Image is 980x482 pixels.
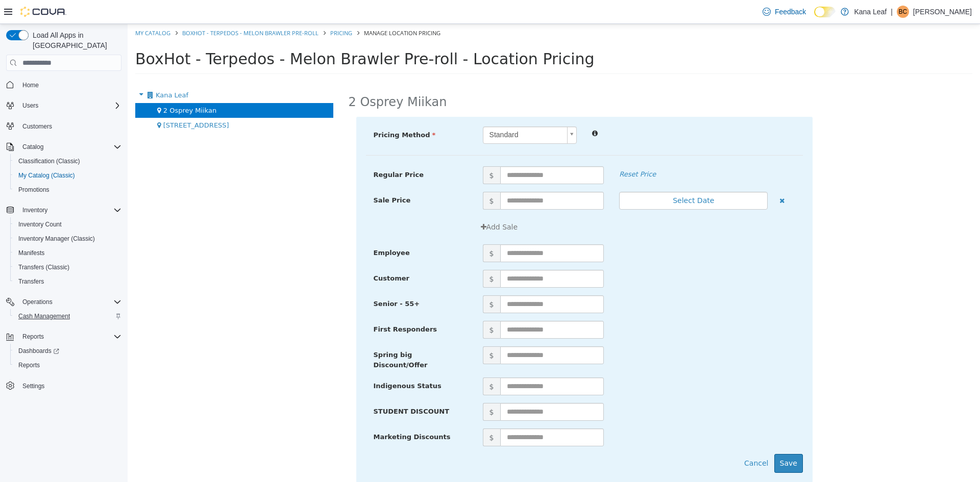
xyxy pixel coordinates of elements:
span: Kana Leaf [28,67,61,75]
span: Pricing Method [246,107,308,115]
button: Transfers [10,274,126,289]
span: Manifests [18,249,44,257]
span: First Responders [246,301,310,309]
span: Dark Mode [814,17,815,18]
span: [STREET_ADDRESS] [36,97,102,105]
a: Cash Management [14,310,74,322]
span: Promotions [18,186,50,194]
span: My Catalog (Classic) [18,171,75,180]
span: Classification (Classic) [18,157,80,165]
span: 2 Osprey Miikan [36,83,89,90]
span: Customers [18,120,121,133]
span: Marketing Discounts [246,409,323,417]
p: | [891,6,893,18]
a: Settings [18,380,48,392]
a: Inventory Count [14,218,66,231]
input: Dark Mode [814,7,836,17]
span: Transfers (Classic) [18,263,69,271]
button: Settings [2,378,126,393]
span: BoxHot - Terpedos - Melon Brawler Pre-roll - Location Pricing [8,26,467,44]
img: Cova [20,7,66,17]
span: $ [355,271,373,289]
span: Users [18,99,121,112]
button: Operations [2,295,126,309]
span: $ [355,353,373,371]
span: $ [355,322,373,340]
span: Reports [22,333,44,341]
button: Transfers (Classic) [10,260,126,274]
button: Customers [2,119,126,134]
span: Reports [18,361,40,369]
button: Inventory [18,204,52,216]
h2: 2 Osprey Miikan [221,70,320,86]
span: Cash Management [18,312,70,320]
button: Home [2,77,126,92]
button: Manifests [10,246,126,260]
button: Select Date [492,168,640,186]
a: Standard [355,103,449,120]
span: Manifests [14,247,121,259]
button: Reports [10,358,126,372]
span: Inventory Count [14,218,121,231]
span: $ [355,142,373,160]
span: Spring big Discount/Offer [246,327,300,345]
span: $ [355,379,373,397]
span: Inventory Count [18,220,62,229]
span: Promotions [14,184,121,196]
span: Transfers (Classic) [14,261,121,273]
span: BC [899,6,908,18]
a: BoxHot - Terpedos - Melon Brawler Pre-roll [55,5,191,13]
a: My Catalog [8,5,43,13]
button: Reports [2,329,126,344]
a: Customers [18,120,56,133]
button: Save [647,430,675,449]
p: [PERSON_NAME] [913,6,972,18]
span: Indigenous Status [246,358,314,366]
button: Catalog [18,141,47,153]
span: Settings [22,382,44,390]
span: $ [355,246,373,264]
span: Reports [18,331,121,343]
nav: Complex example [6,73,121,420]
span: Cash Management [14,310,121,322]
a: Home [18,79,43,91]
span: Manage Location Pricing [236,5,313,13]
span: Inventory [22,206,47,214]
a: Classification (Classic) [14,155,84,167]
p: Kana Leaf [854,6,887,18]
span: Dashboards [14,345,121,357]
span: Home [22,81,39,89]
button: Cancel [611,430,646,449]
span: $ [355,404,373,422]
span: Settings [18,379,121,392]
span: Operations [22,298,53,306]
span: Inventory Manager (Classic) [18,235,95,243]
div: Bryan Cater-Gagne [897,6,909,18]
button: Inventory Manager (Classic) [10,232,126,246]
a: Dashboards [10,344,126,358]
button: My Catalog (Classic) [10,168,126,183]
span: $ [355,220,373,238]
a: Manifests [14,247,48,259]
span: Regular Price [246,147,296,155]
button: Reports [18,331,48,343]
a: Transfers (Classic) [14,261,73,273]
span: Customers [22,122,52,131]
span: Dashboards [18,347,59,355]
button: Catalog [2,140,126,154]
span: Operations [18,296,121,308]
button: Promotions [10,183,126,197]
em: Reset Price [492,146,528,154]
span: Sale Price [246,172,283,180]
button: Inventory [2,203,126,217]
button: Inventory Count [10,217,126,232]
span: Feedback [775,7,806,17]
span: Catalog [18,141,121,153]
span: Customer [246,250,282,258]
a: Transfers [14,275,48,288]
span: Classification (Classic) [14,155,121,167]
a: Reports [14,359,44,371]
a: Promotions [14,184,54,196]
button: Users [2,98,126,113]
span: Senior - 55+ [246,276,292,284]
